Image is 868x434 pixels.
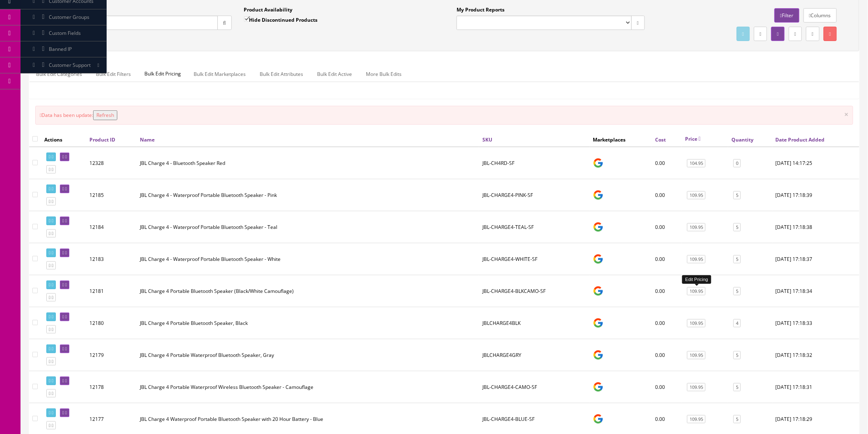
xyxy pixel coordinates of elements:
[733,159,741,168] a: 0
[652,307,682,339] td: 0.00
[687,255,706,264] a: 109.95
[593,349,604,361] img: google_shopping
[137,211,479,243] td: JBL Charge 4 - Waterproof Portable Bluetooth Speaker - Teal
[137,275,479,307] td: JBL Charge 4 Portable Bluetooth Speaker (Black/White Camouflage)
[733,287,741,296] a: 5
[593,254,604,265] img: google_shopping
[655,136,666,143] a: Cost
[479,211,589,243] td: JBL-CHARGE4-TEAL-SF
[772,243,859,275] td: 2023-11-06 17:18:37
[687,383,706,392] a: 109.95
[457,6,505,14] label: My Product Reports
[479,339,589,371] td: JBLCHARGE4GRY
[479,179,589,211] td: JBL-CHARGE4-PINK-SF
[731,136,754,143] a: Quantity
[687,287,706,296] a: 109.95
[86,339,137,371] td: 12179
[772,275,859,307] td: 2023-11-06 17:18:34
[774,8,799,23] a: Filter
[804,8,837,23] a: Columns
[652,243,682,275] td: 0.00
[49,14,89,21] span: Customer Groups
[593,413,604,425] img: google_shopping
[733,415,741,424] a: 5
[86,147,137,179] td: 12328
[86,211,137,243] td: 12184
[687,319,706,328] a: 109.95
[733,191,741,200] a: 5
[137,371,479,403] td: JBL Charge 4 Portable Waterproof Wireless Bluetooth Speaker - Camouflage
[482,136,492,143] a: SKU
[593,381,604,393] img: google_shopping
[137,307,479,339] td: JBL Charge 4 Portable Bluetooth Speaker, Black
[93,110,117,120] button: Refresh
[244,6,293,14] label: Product Availability
[137,147,479,179] td: JBL Charge 4 - Bluetooth Speaker Red
[772,211,859,243] td: 2023-11-06 17:18:38
[137,243,479,275] td: JBL Charge 4 - Waterproof Portable Bluetooth Speaker - White
[772,307,859,339] td: 2023-11-06 17:18:33
[137,179,479,211] td: JBL Charge 4 - Waterproof Portable Bluetooth Speaker - Pink
[652,211,682,243] td: 0.00
[311,66,359,82] a: Bulk Edit Active
[89,136,115,143] a: Product ID
[652,275,682,307] td: 0.00
[682,275,712,284] div: Edit Pricing
[21,25,107,41] a: Custom Fields
[253,66,310,82] a: Bulk Edit Attributes
[89,66,137,82] a: Bulk Edit Filters
[687,159,706,168] a: 104.95
[687,223,706,232] a: 109.95
[86,307,137,339] td: 12180
[593,286,604,297] img: google_shopping
[685,135,701,142] a: Price
[652,179,682,211] td: 0.00
[733,383,741,392] a: 5
[772,371,859,403] td: 2023-11-06 17:18:31
[30,66,89,82] a: Bulk Edit Categories
[21,9,107,25] a: Customer Groups
[479,275,589,307] td: JBL-CHARGE4-BLKCAMO-SF
[593,190,604,201] img: google_shopping
[772,147,859,179] td: 2023-11-27 14:17:25
[86,275,137,307] td: 12181
[138,66,187,82] span: Bulk Edit Pricing
[593,318,604,329] img: google_shopping
[244,16,318,24] label: Hide Discontinued Products
[593,222,604,233] img: google_shopping
[86,179,137,211] td: 12185
[137,339,479,371] td: JBL Charge 4 Portable Waterproof Bluetooth Speaker, Gray
[733,255,741,264] a: 5
[687,351,706,360] a: 109.95
[35,106,853,125] div: Data has been update:
[687,415,706,424] a: 109.95
[652,371,682,403] td: 0.00
[687,191,706,200] a: 109.95
[772,179,859,211] td: 2023-11-06 17:18:39
[49,30,81,37] span: Custom Fields
[776,136,825,143] a: Date Product Added
[845,110,849,118] button: ×
[652,147,682,179] td: 0.00
[140,136,155,143] a: Name
[772,339,859,371] td: 2023-11-06 17:18:32
[733,319,741,328] a: 4
[359,66,408,82] a: More Bulk Edits
[733,351,741,360] a: 5
[49,46,72,53] span: Banned IP
[733,223,741,232] a: 5
[479,371,589,403] td: JBL-CHARGE4-CAMO-SF
[86,243,137,275] td: 12183
[593,158,604,169] img: google_shopping
[187,66,252,82] a: Bulk Edit Marketplaces
[589,132,652,147] th: Marketplaces
[479,243,589,275] td: JBL-CHARGE4-WHITE-SF
[244,16,249,22] input: Hide Discontinued Products
[479,147,589,179] td: JBL-CH4RD-SF
[21,41,107,57] a: Banned IP
[41,132,86,147] th: Actions
[479,307,589,339] td: JBLCHARGE4BLK
[43,16,218,30] input: Search
[86,371,137,403] td: 12178
[49,62,91,69] span: Customer Support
